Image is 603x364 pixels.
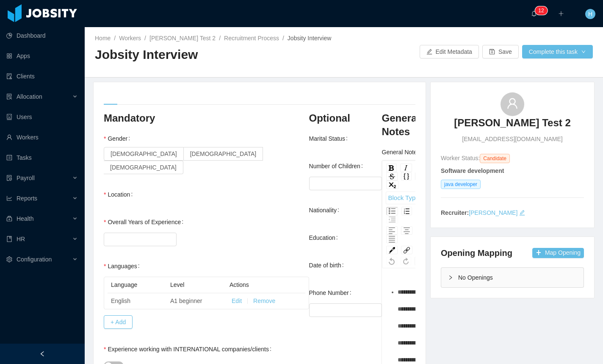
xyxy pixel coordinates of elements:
[309,262,347,269] label: Date of birth
[400,164,412,172] div: Italic
[114,35,116,42] span: /
[415,257,426,265] div: Remove
[415,207,428,215] div: Indent
[282,35,284,42] span: /
[309,135,351,142] label: Marital Status
[230,281,249,288] span: Actions
[384,192,434,204] div: rdw-block-control
[401,257,411,265] div: Redo
[6,149,78,166] a: icon: profileTasks
[415,164,427,172] div: Underline
[441,155,480,161] span: Worker Status:
[170,281,184,288] span: Level
[6,108,78,125] a: icon: robotUsers
[386,192,432,204] div: rdw-dropdown
[441,268,584,287] div: icon: rightNo Openings
[149,35,216,42] a: [PERSON_NAME] Test 2
[401,172,412,181] div: Monospace
[420,45,479,58] button: icon: editEdit Metadata
[441,247,512,259] h4: Opening Mapping
[111,150,177,157] span: [DEMOGRAPHIC_DATA]
[413,257,428,265] div: rdw-remove-control
[538,6,541,15] p: 1
[6,27,78,44] a: icon: pie-chartDashboard
[224,35,279,42] a: Recruitment Process
[469,209,517,216] a: [PERSON_NAME]
[386,235,398,243] div: Justify
[104,263,143,270] label: Languages
[232,297,242,306] button: Edit
[6,68,78,85] a: icon: auditClients
[441,209,469,216] strong: Recruiter:
[532,248,584,258] button: icon: plusMap Opening
[190,150,257,157] span: [DEMOGRAPHIC_DATA]
[386,215,398,224] div: Outdent
[144,35,146,42] span: /
[401,226,412,235] div: Center
[17,256,52,263] span: Configuration
[506,97,518,109] i: icon: user
[6,47,78,64] a: icon: appstoreApps
[384,207,434,224] div: rdw-list-control
[17,93,42,100] span: Allocation
[401,207,412,215] div: Ordered
[104,111,309,125] h3: Mandatory
[110,164,177,171] span: [DEMOGRAPHIC_DATA]
[6,236,12,242] i: icon: book
[531,11,537,17] i: icon: bell
[17,215,33,222] span: Health
[310,304,382,317] input: Phone Number
[6,129,78,146] a: icon: userWorkers
[309,163,366,169] label: Number of Children
[535,6,547,15] sup: 12
[448,275,453,280] i: icon: right
[111,281,137,288] span: Language
[6,216,12,222] i: icon: medicine-box
[219,35,221,42] span: /
[288,35,331,42] span: Jobsity Interview
[522,45,593,58] button: Complete this taskicon: down
[104,191,136,198] label: Location
[386,181,398,189] div: Subscript
[310,177,382,190] input: Number of Children
[382,161,436,268] div: rdw-toolbar
[519,210,525,216] i: icon: edit
[482,45,519,58] button: icon: saveSave
[17,175,35,181] span: Payroll
[119,35,141,42] a: Workers
[386,192,432,204] a: Block Type
[588,9,592,19] span: H
[6,195,12,201] i: icon: line-chart
[309,207,343,214] label: Nationality
[309,111,382,125] h3: Optional
[6,256,12,262] i: icon: setting
[382,149,426,156] label: General Notes
[388,189,419,206] span: Block Type
[253,297,275,306] button: Remove
[17,195,37,202] span: Reports
[480,154,510,163] span: Candidate
[104,219,187,225] label: Overall Years of Experience
[386,226,398,235] div: Left
[95,46,344,64] h2: Jobsity Interview
[386,257,397,265] div: Undo
[6,94,12,100] i: icon: solution
[382,111,436,139] h3: General Notes
[104,346,275,353] label: Experience working with INTERNATIONAL companies/clients
[386,207,398,215] div: Unordered
[309,234,341,241] label: Education
[384,226,434,243] div: rdw-textalign-control
[386,164,397,172] div: Bold
[104,233,176,246] input: Overall Years of Experience
[104,135,133,142] label: Gender
[384,257,413,265] div: rdw-history-control
[462,135,562,144] span: [EMAIL_ADDRESS][DOMAIN_NAME]
[17,236,25,242] span: HR
[386,172,398,181] div: Strikethrough
[170,297,202,304] span: A1 beginner
[441,167,504,174] strong: Software development
[401,246,412,254] div: Link
[454,116,571,135] a: [PERSON_NAME] Test 2
[541,6,544,15] p: 2
[309,289,355,296] label: Phone Number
